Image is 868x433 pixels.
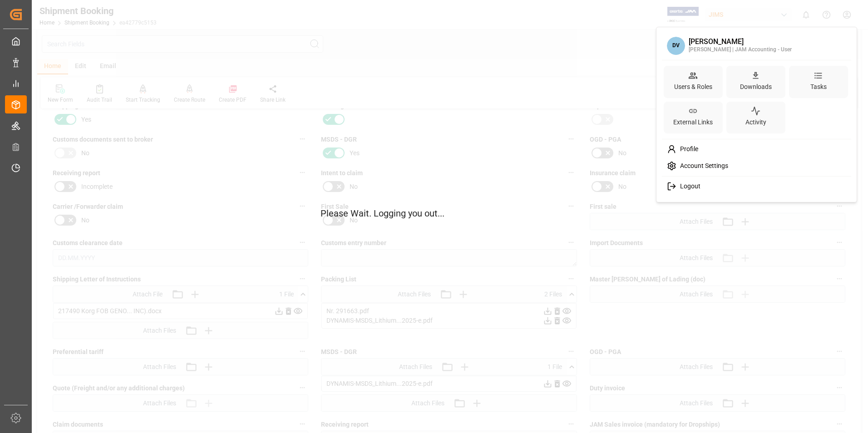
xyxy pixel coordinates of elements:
[676,182,700,191] span: Logout
[671,116,715,129] div: External Links
[809,80,829,93] div: Tasks
[738,80,774,93] div: Downloads
[667,37,685,55] span: DV
[689,46,792,54] div: [PERSON_NAME] | JAM Accounting - User
[321,207,547,220] p: Please Wait. Logging you out...
[676,145,698,153] span: Profile
[676,162,728,170] span: Account Settings
[689,38,792,46] div: [PERSON_NAME]
[672,80,714,93] div: Users & Roles
[744,116,768,129] div: Activity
